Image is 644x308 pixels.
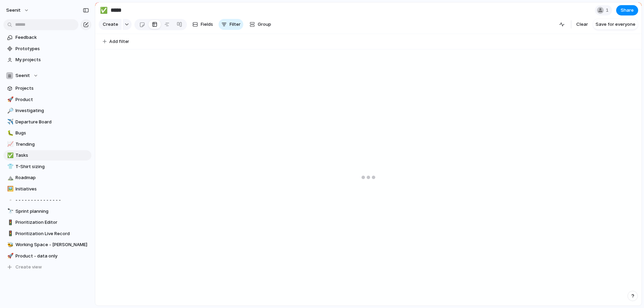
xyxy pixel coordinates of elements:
[6,208,13,215] button: 🔭
[15,219,89,226] span: Prioritization Editor
[15,119,89,125] span: Departure Board
[15,141,89,148] span: Trending
[15,241,89,248] span: Working Space - [PERSON_NAME]
[3,117,91,127] div: ✈️Departure Board
[7,129,12,137] div: 🐛
[15,152,89,159] span: Tasks
[6,96,13,103] button: 🚀
[7,230,12,238] div: 🚦
[3,150,91,161] a: ✅Tasks
[6,141,13,148] button: 📈
[15,107,89,114] span: Investigating
[15,85,89,92] span: Projects
[6,197,13,203] button: ▫️
[7,118,12,126] div: ✈️
[3,240,91,250] a: 🐝Working Space - [PERSON_NAME]
[574,19,591,30] button: Clear
[7,174,12,182] div: ⛰️
[15,96,89,103] span: Product
[15,56,89,63] span: My projects
[3,229,91,239] a: 🚦Prioritization Live Record
[3,251,91,261] a: 🚀Product - data only
[6,241,13,248] button: 🐝
[621,7,634,14] span: Share
[7,241,12,249] div: 🐝
[3,95,91,105] a: 🚀Product
[219,19,243,30] button: Filter
[7,140,12,148] div: 📈
[230,21,241,28] span: Filter
[109,38,129,45] span: Add filter
[3,83,91,93] a: Projects
[7,185,12,193] div: 🖼️
[15,208,89,215] span: Sprint planning
[6,7,21,14] span: Seenit
[7,107,12,115] div: 🔎
[6,107,13,114] button: 🔎
[15,174,89,181] span: Roadmap
[6,230,13,237] button: 🚦
[7,219,12,227] div: 🚦
[3,195,91,205] a: ▫️- - - - - - - - - - - - - - -
[7,152,12,159] div: ✅
[246,19,275,30] button: Group
[99,19,122,30] button: Create
[98,5,109,16] button: ✅
[616,5,638,15] button: Share
[3,162,91,172] a: 👕T-Shirt sizing
[15,72,30,79] span: Seenit
[15,34,89,41] span: Feedback
[15,163,89,170] span: T-Shirt sizing
[3,217,91,228] a: 🚦Prioritization Editor
[606,7,611,14] span: 1
[15,130,89,136] span: Bugs
[593,19,638,30] button: Save for everyone
[3,262,91,272] button: Create view
[6,253,13,260] button: 🚀
[6,174,13,181] button: ⛰️
[3,184,91,194] a: 🖼️Initiatives
[7,163,12,170] div: 👕
[6,119,13,125] button: ✈️
[15,197,89,203] span: - - - - - - - - - - - - - - -
[15,45,89,52] span: Prototypes
[103,21,118,28] span: Create
[3,128,91,138] a: 🐛Bugs
[6,130,13,136] button: 🐛
[6,219,13,226] button: 🚦
[6,186,13,192] button: 🖼️
[100,5,108,15] div: ✅
[3,70,91,81] button: Seenit
[3,139,91,150] a: 📈Trending
[3,32,91,43] a: Feedback
[6,152,13,159] button: ✅
[576,21,588,28] span: Clear
[201,21,213,28] span: Fields
[190,19,216,30] button: Fields
[7,252,12,260] div: 🚀
[258,21,271,28] span: Group
[99,37,133,46] button: Add filter
[15,230,89,237] span: Prioritization Live Record
[3,5,33,16] button: Seenit
[15,186,89,192] span: Initiatives
[3,55,91,65] a: My projects
[3,106,91,116] a: 🔎Investigating
[3,206,91,217] a: 🔭Sprint planning
[3,173,91,183] a: ⛰️Roadmap
[6,163,13,170] button: 👕
[596,21,635,28] span: Save for everyone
